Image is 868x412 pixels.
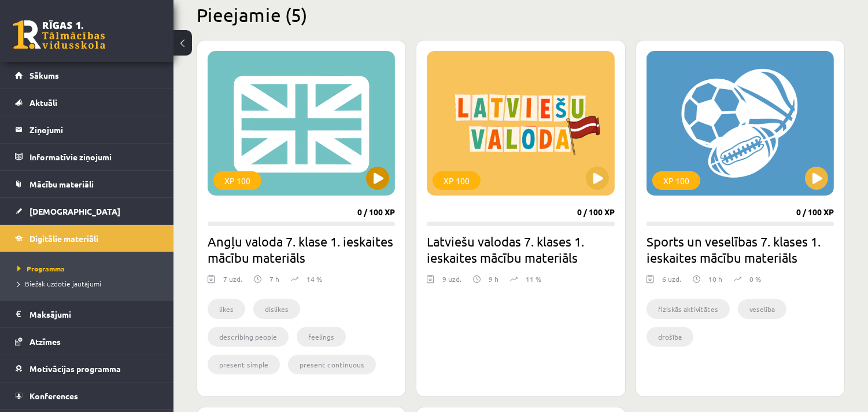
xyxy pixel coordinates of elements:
a: Sākums [15,62,159,89]
a: Motivācijas programma [15,355,159,382]
p: 11 % [526,274,541,284]
h2: Latviešu valodas 7. klases 1. ieskaites mācību materiāls [427,233,614,266]
div: XP 100 [433,171,481,190]
div: 9 uzd. [442,274,461,291]
h2: Pieejamie (5) [197,3,845,26]
a: Mācību materiāli [15,171,159,197]
div: XP 100 [213,171,261,190]
span: Digitālie materiāli [29,233,98,244]
p: 10 h [708,274,722,284]
a: Aktuāli [15,89,159,116]
span: Sākums [29,70,59,80]
span: Konferences [29,391,78,401]
span: Programma [17,264,65,273]
a: Digitālie materiāli [15,225,159,252]
div: XP 100 [652,171,700,190]
h2: Angļu valoda 7. klase 1. ieskaites mācību materiāls [208,233,395,266]
a: Informatīvie ziņojumi [15,144,159,170]
h2: Sports un veselības 7. klases 1. ieskaites mācību materiāls [647,233,834,266]
a: Ziņojumi [15,116,159,143]
p: 7 h [269,274,279,284]
span: Atzīmes [29,336,61,347]
li: veselība [738,299,786,319]
legend: Maksājumi [29,301,159,328]
li: dislikes [253,299,300,319]
li: likes [208,299,245,319]
p: 9 h [489,274,498,284]
legend: Informatīvie ziņojumi [29,144,159,170]
legend: Ziņojumi [29,116,159,143]
p: 0 % [749,274,761,284]
p: 14 % [306,274,322,284]
span: [DEMOGRAPHIC_DATA] [29,206,120,216]
a: Konferences [15,382,159,409]
span: Biežāk uzdotie jautājumi [17,279,101,288]
a: Maksājumi [15,301,159,328]
li: present simple [208,355,280,374]
li: feelings [297,327,346,347]
span: Aktuāli [29,97,57,108]
div: 7 uzd. [223,274,242,291]
a: Atzīmes [15,328,159,355]
li: drošība [647,327,693,347]
a: Rīgas 1. Tālmācības vidusskola [13,20,105,49]
a: Biežāk uzdotie jautājumi [17,278,162,289]
li: fiziskās aktivitātes [647,299,730,319]
div: 6 uzd. [662,274,681,291]
a: Programma [17,263,162,274]
li: describing people [208,327,289,347]
span: Mācību materiāli [29,179,94,189]
a: [DEMOGRAPHIC_DATA] [15,198,159,225]
li: present continuous [288,355,376,374]
span: Motivācijas programma [29,363,121,374]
